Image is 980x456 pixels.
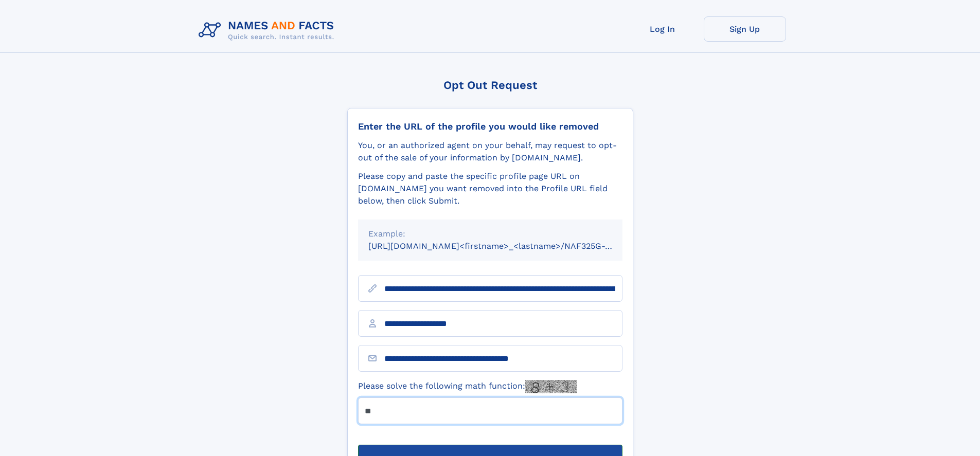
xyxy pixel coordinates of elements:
[704,16,786,42] a: Sign Up
[358,380,577,393] label: Please solve the following math function:
[358,170,622,207] div: Please copy and paste the specific profile page URL on [DOMAIN_NAME] you want removed into the Pr...
[358,121,622,132] div: Enter the URL of the profile you would like removed
[358,139,622,164] div: You, or an authorized agent on your behalf, may request to opt-out of the sale of your informatio...
[347,79,633,92] div: Opt Out Request
[368,241,642,251] small: [URL][DOMAIN_NAME]<firstname>_<lastname>/NAF325G-xxxxxxxx
[194,16,343,44] img: Logo Names and Facts
[621,16,704,42] a: Log In
[368,228,612,240] div: Example:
